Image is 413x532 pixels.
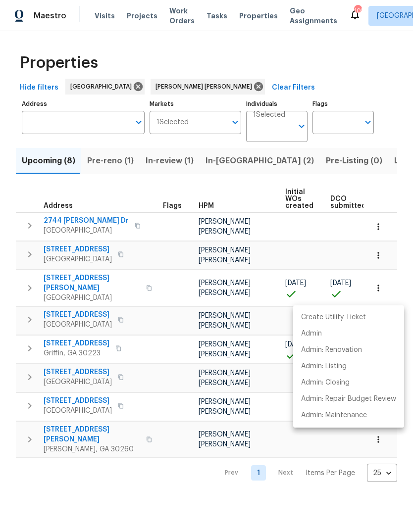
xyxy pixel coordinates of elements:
p: Admin: Listing [301,361,347,372]
p: Admin: Maintenance [301,410,367,421]
p: Admin: Renovation [301,345,362,355]
p: Admin [301,329,322,339]
p: Create Utility Ticket [301,312,366,323]
p: Admin: Repair Budget Review [301,394,396,404]
p: Admin: Closing [301,378,350,388]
